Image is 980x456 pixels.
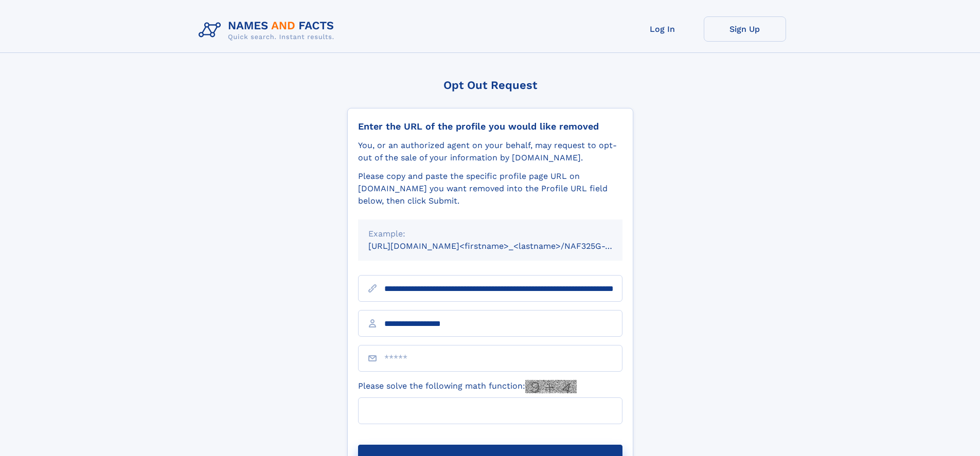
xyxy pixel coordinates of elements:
[358,121,622,132] div: Enter the URL of the profile you would like removed
[358,170,622,207] div: Please copy and paste the specific profile page URL on [DOMAIN_NAME] you want removed into the Pr...
[358,139,622,164] div: You, or an authorized agent on your behalf, may request to opt-out of the sale of your informatio...
[347,79,633,92] div: Opt Out Request
[358,380,577,393] label: Please solve the following math function:
[621,16,704,42] a: Log In
[368,228,612,240] div: Example:
[194,16,343,44] img: Logo Names and Facts
[368,241,642,251] small: [URL][DOMAIN_NAME]<firstname>_<lastname>/NAF325G-xxxxxxxx
[704,16,786,42] a: Sign Up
